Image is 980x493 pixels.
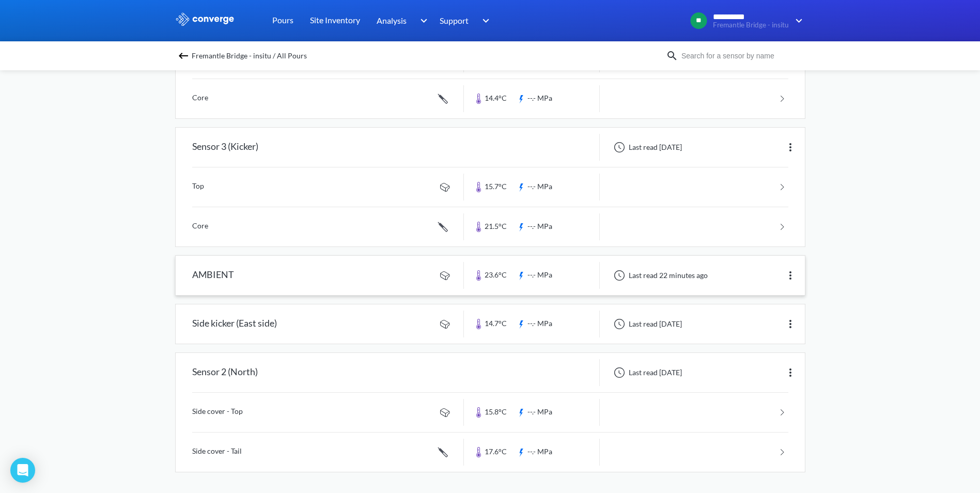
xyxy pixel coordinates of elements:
[476,14,492,27] img: downArrow.svg
[784,366,797,379] img: more.svg
[608,141,685,153] div: Last read [DATE]
[192,359,258,386] div: Sensor 2 (North)
[678,50,803,61] input: Search for a sensor by name
[175,12,235,26] img: logo_ewhite.svg
[377,14,407,27] span: Analysis
[713,21,789,29] span: Fremantle Bridge - insitu
[192,49,307,63] span: Fremantle Bridge - insitu / All Pours
[784,269,797,282] img: more.svg
[608,366,685,379] div: Last read [DATE]
[10,458,35,483] div: Open Intercom Messenger
[784,141,797,153] img: more.svg
[784,318,797,330] img: more.svg
[666,50,678,62] img: icon-search.svg
[177,50,190,62] img: backspace.svg
[192,134,258,161] div: Sensor 3 (Kicker)
[440,14,469,27] span: Support
[413,14,430,27] img: downArrow.svg
[789,14,805,27] img: downArrow.svg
